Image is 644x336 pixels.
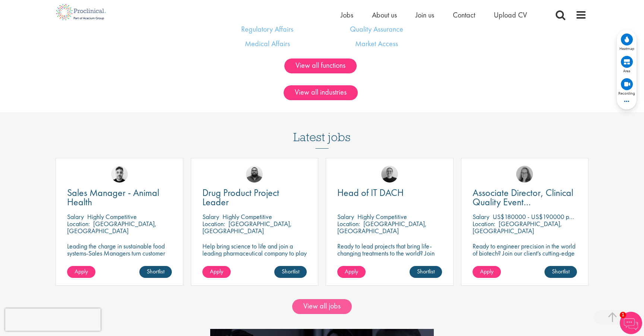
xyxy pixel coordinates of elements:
[87,212,137,221] p: Highly Competitive
[618,77,635,95] div: View recordings
[453,10,475,20] a: Contact
[67,219,157,235] p: [GEOGRAPHIC_DATA], [GEOGRAPHIC_DATA]
[473,219,495,228] span: Location:
[350,24,403,34] a: Quality Assurance
[619,46,634,51] span: Heatmap
[202,266,231,278] a: Apply
[292,299,352,314] a: View all jobs
[67,188,172,207] a: Sales Manager - Animal Health
[473,243,577,278] p: Ready to engineer precision in the world of biotech? Join our client's cutting-edge team and play...
[337,243,442,278] p: Ready to lead projects that bring life-changing treatments to the world? Join our client at the f...
[619,55,634,73] div: View area map
[416,10,434,20] a: Join us
[75,267,88,275] span: Apply
[473,212,489,221] span: Salary
[357,212,407,221] p: Highly Competitive
[67,219,90,228] span: Location:
[473,186,573,218] span: Associate Director, Clinical Quality Event Management (GCP)
[620,312,642,334] img: Chatbot
[337,266,366,278] a: Apply
[202,188,307,207] a: Drug Product Project Leader
[544,266,577,278] a: Shortlist
[381,166,398,183] img: Emma Pretorious
[341,10,353,20] a: Jobs
[202,212,219,221] span: Salary
[493,212,593,221] p: US$180000 - US$190000 per annum
[67,212,84,221] span: Salary
[202,186,279,208] span: Drug Product Project Leader
[337,219,427,235] p: [GEOGRAPHIC_DATA], [GEOGRAPHIC_DATA]
[284,58,357,73] a: View all functions
[619,33,634,51] div: View heatmap
[67,266,95,278] a: Apply
[284,85,358,100] a: View all industries
[202,219,225,228] span: Location:
[355,39,398,48] a: Market Access
[245,39,290,48] a: Medical Affairs
[620,312,626,318] span: 1
[473,188,577,207] a: Associate Director, Clinical Quality Event Management (GCP)
[345,267,358,275] span: Apply
[293,112,351,149] h3: Latest jobs
[618,91,635,95] span: Recording
[67,243,172,264] p: Leading the charge in sustainable food systems-Sales Managers turn customer success into global p...
[473,219,562,235] p: [GEOGRAPHIC_DATA], [GEOGRAPHIC_DATA]
[222,212,272,221] p: Highly Competitive
[274,266,307,278] a: Shortlist
[337,186,404,199] span: Head of IT DACH
[480,267,493,275] span: Apply
[494,10,527,20] a: Upload CV
[202,243,307,278] p: Help bring science to life and join a leading pharmaceutical company to play a key role in delive...
[337,219,360,228] span: Location:
[623,69,630,73] span: Area
[337,188,442,197] a: Head of IT DACH
[337,212,354,221] span: Salary
[246,166,263,183] img: Ashley Bennett
[210,267,223,275] span: Apply
[139,266,172,278] a: Shortlist
[67,186,159,208] span: Sales Manager - Animal Health
[5,308,101,331] iframe: reCAPTCHA
[372,10,397,20] a: About us
[516,166,533,183] img: Ingrid Aymes
[202,219,292,235] p: [GEOGRAPHIC_DATA], [GEOGRAPHIC_DATA]
[410,266,442,278] a: Shortlist
[473,266,501,278] a: Apply
[241,24,293,34] a: Regulatory Affairs
[111,166,128,183] img: Dean Fisher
